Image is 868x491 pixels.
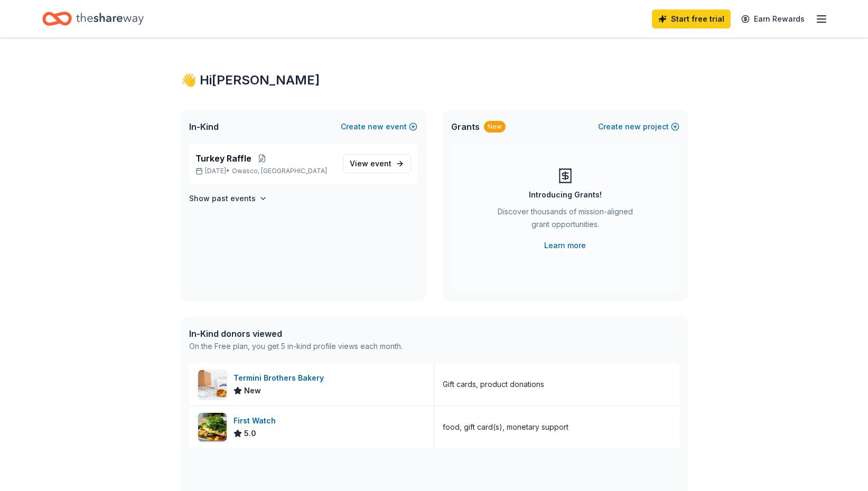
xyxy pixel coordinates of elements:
span: In-Kind [189,120,219,133]
div: Termini Brothers Bakery [234,372,328,384]
a: Earn Rewards [735,10,811,29]
button: Createnewevent [341,120,417,133]
div: First Watch [234,414,280,427]
div: In-Kind donors viewed [189,327,403,340]
h4: Show past events [189,192,256,205]
img: Image for First Watch [198,413,227,441]
span: 5.0 [244,427,256,440]
p: [DATE] • [195,167,334,175]
span: new [625,120,641,133]
a: Home [42,6,144,31]
div: New [484,121,506,133]
div: Introducing Grants! [529,188,602,201]
span: Owasco, [GEOGRAPHIC_DATA] [232,167,327,175]
div: 👋 Hi [PERSON_NAME] [181,72,688,89]
a: Learn more [544,239,586,252]
span: Grants [451,120,480,133]
span: event [370,159,391,168]
button: Createnewproject [598,120,679,133]
a: View event [343,154,411,173]
span: View [350,157,391,170]
span: new [368,120,384,133]
div: food, gift card(s), monetary support [443,421,568,433]
img: Image for Termini Brothers Bakery [198,370,227,399]
div: On the Free plan, you get 5 in-kind profile views each month. [189,340,403,353]
span: Turkey Raffle [195,152,251,165]
a: Start free trial [652,10,731,29]
span: New [244,384,261,397]
div: Discover thousands of mission-aligned grant opportunities. [493,205,637,235]
div: Gift cards, product donations [443,378,544,391]
button: Show past events [189,192,267,205]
